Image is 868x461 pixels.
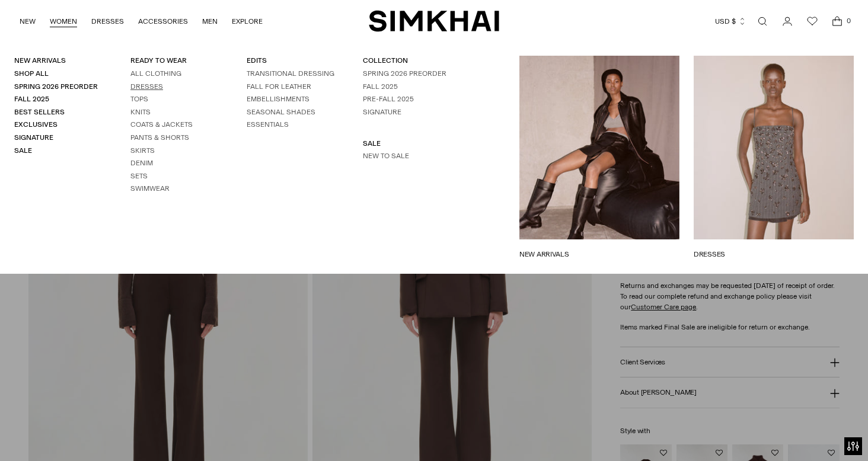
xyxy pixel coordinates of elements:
[369,9,499,33] a: SIMKHAI
[776,9,799,33] a: Go to the account page
[50,8,77,34] a: WOMEN
[843,15,854,26] span: 0
[751,9,774,33] a: Open search modal
[715,8,746,34] button: USD $
[232,8,263,34] a: EXPLORE
[91,8,124,34] a: DRESSES
[138,8,188,34] a: ACCESSORIES
[202,8,218,34] a: MEN
[825,9,849,33] a: Open cart modal
[800,9,824,33] a: Wishlist
[20,8,36,34] a: NEW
